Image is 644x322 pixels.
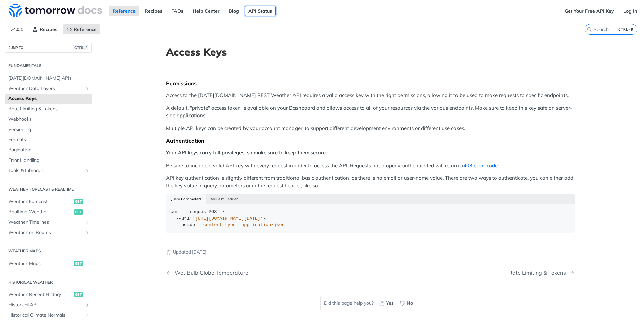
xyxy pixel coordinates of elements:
[8,219,83,226] span: Weather Timelines
[407,300,413,307] span: No
[85,302,90,308] button: Show subpages for Historical API
[168,6,187,16] a: FAQs
[171,270,248,276] div: Wet Bulb Globe Temperature
[5,104,92,114] a: Rate Limiting & Tokens
[397,298,417,308] button: No
[29,24,61,34] a: Recipes
[206,194,242,204] button: Request Header
[5,145,92,155] a: Pagination
[85,220,90,225] button: Show subpages for Weather Timelines
[74,209,83,215] span: get
[386,300,394,307] span: Yes
[8,75,90,82] span: [DATE][DOMAIN_NAME] APIs
[5,248,92,254] h2: Weather Maps
[5,300,92,310] a: Historical APIShow subpages for Historical API
[561,6,618,16] a: Get Your Free API Key
[74,26,97,32] span: Reference
[5,114,92,124] a: Webhooks
[5,135,92,145] a: Formats
[166,125,575,132] p: Multiple API keys can be created by your account manager, to support different development enviro...
[184,209,209,214] span: --request
[8,229,83,236] span: Weather on Routes
[8,167,83,174] span: Tools & Libraries
[8,85,83,92] span: Weather Data Layers
[73,45,88,50] span: CTRL-/
[201,222,287,227] span: 'content-type: application/json'
[8,116,90,123] span: Webhooks
[9,4,102,17] img: Tomorrow.io Weather API Docs
[141,6,166,16] a: Recipes
[166,80,575,87] div: Permissions
[74,292,83,297] span: get
[225,6,243,16] a: Blog
[8,95,90,102] span: Access Keys
[5,84,92,94] a: Weather Data LayersShow subpages for Weather Data Layers
[245,6,276,16] a: API Status
[620,6,641,16] a: Log In
[63,24,100,34] a: Reference
[463,162,498,169] a: 403 error code
[5,310,92,320] a: Historical Climate NormalsShow subpages for Historical Climate Normals
[8,136,90,143] span: Formats
[8,260,72,267] span: Weather Maps
[508,270,575,276] a: Next Page: Rate Limiting & Tokens
[5,155,92,166] a: Error Handling
[508,270,569,276] div: Rate Limiting & Tokens
[587,27,592,32] svg: Search
[166,174,575,189] p: API key authentication is slightly different from traditional basic authentication, as there is n...
[74,261,83,266] span: get
[5,197,92,207] a: Weather Forecastget
[5,217,92,227] a: Weather TimelinesShow subpages for Weather Timelines
[176,216,190,221] span: --url
[5,166,92,176] a: Tools & LibrariesShow subpages for Tools & Libraries
[85,313,90,318] button: Show subpages for Historical Climate Normals
[5,207,92,217] a: Realtime Weatherget
[166,137,575,144] div: Authentication
[166,270,341,276] a: Previous Page: Wet Bulb Globe Temperature
[8,126,90,133] span: Versioning
[8,198,72,205] span: Weather Forecast
[40,26,57,32] span: Recipes
[166,263,575,283] nav: Pagination Controls
[74,199,83,204] span: get
[5,125,92,135] a: Versioning
[171,209,181,214] span: curl
[8,106,90,112] span: Rate Limiting & Tokens
[5,279,92,285] h2: Historical Weather
[166,104,575,120] p: A default, "private" access token is available on your Dashboard and allows access to all of your...
[8,312,83,319] span: Historical Climate Normals
[5,290,92,300] a: Weather Recent Historyget
[5,73,92,83] a: [DATE][DOMAIN_NAME] APIs
[166,46,575,58] h1: Access Keys
[8,302,83,308] span: Historical API
[189,6,223,16] a: Help Center
[8,291,72,298] span: Weather Recent History
[192,216,263,221] span: '[URL][DOMAIN_NAME][DATE]'
[5,63,92,69] h2: Fundamentals
[166,149,327,156] strong: Your API keys carry full privileges, so make sure to keep them secure.
[176,222,198,227] span: --header
[616,26,635,33] kbd: CTRL-K
[5,94,92,104] a: Access Keys
[109,6,139,16] a: Reference
[7,24,27,34] span: v4.0.1
[166,162,575,170] p: Be sure to include a valid API key with every request in order to access the API. Requests not pr...
[85,86,90,91] button: Show subpages for Weather Data Layers
[166,92,575,99] p: Access to the [DATE][DOMAIN_NAME] REST Weather API requires a valid access key with the right per...
[320,296,420,310] div: Did this page help you?
[171,209,570,228] div: POST \ \
[377,298,397,308] button: Yes
[85,230,90,235] button: Show subpages for Weather on Routes
[166,249,575,256] p: Updated [DATE]
[8,147,90,153] span: Pagination
[5,186,92,192] h2: Weather Forecast & realtime
[5,228,92,238] a: Weather on RoutesShow subpages for Weather on Routes
[5,259,92,269] a: Weather Mapsget
[8,209,72,215] span: Realtime Weather
[8,157,90,164] span: Error Handling
[5,43,92,53] button: JUMP TOCTRL-/
[85,168,90,173] button: Show subpages for Tools & Libraries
